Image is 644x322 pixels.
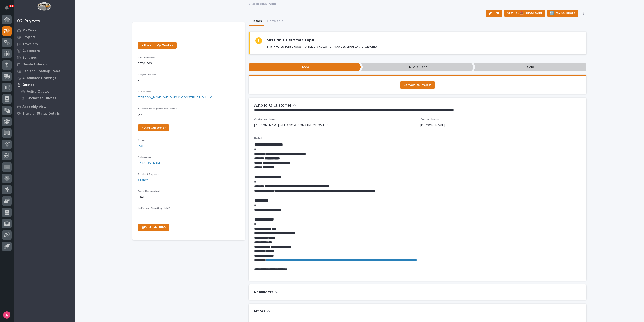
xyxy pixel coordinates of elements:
[420,123,445,128] p: [PERSON_NAME]
[249,17,264,26] button: Details
[267,37,314,43] h2: Missing Customer Type
[27,90,50,94] p: Active Quotes
[17,88,75,95] a: Active Quotes
[138,195,240,200] p: [DATE]
[22,112,60,116] p: Traveler Status Details
[22,69,60,73] p: Fab and Coatings Items
[138,73,156,76] span: Project Name
[138,124,169,131] a: + Add Customer
[10,4,13,7] p: 14
[486,10,502,17] button: Edit
[22,76,56,80] p: Automated Drawings
[14,61,75,68] a: Onsite Calendar
[400,81,435,89] a: Convert to Project
[252,1,276,6] a: Back toMy Work
[2,3,12,12] button: Notifications
[138,178,149,183] a: Cranes
[138,112,240,117] p: 0 %
[14,54,75,61] a: Buildings
[14,81,75,88] a: Quotes
[138,161,163,166] a: [PERSON_NAME]
[14,75,75,81] a: Automated Drawings
[142,44,173,47] span: ← Back to My Quotes
[14,27,75,34] a: My Work
[264,17,286,26] button: Comments
[22,56,37,60] p: Buildings
[17,95,75,101] a: Unclaimed Quotes
[22,105,46,109] p: Assembly View
[254,290,274,295] h2: Reminders
[2,310,12,320] button: users-avatar
[254,103,296,108] button: Auto RFQ Customer
[14,110,75,117] a: Traveler Status Details
[361,63,474,71] p: Quote Sent
[254,118,276,121] span: Customer Name
[550,10,575,16] span: 🆕 Revise Quote
[14,34,75,41] a: Projects
[138,90,151,93] span: Customer
[138,107,178,110] span: Success Rate (from customer)
[22,63,49,67] p: Onsite Calendar
[14,41,75,47] a: Travelers
[14,68,75,75] a: Fab and Coatings Items
[138,156,151,159] span: Salesman
[138,42,177,49] a: ← Back to My Quotes
[249,63,361,71] p: Todo
[138,190,160,193] span: Date Requested
[138,95,212,100] a: [PERSON_NAME] WELDING & CONSTRUCTION LLC
[267,45,378,49] p: This RFQ currently does not have a customer type assigned to the customer
[254,309,265,314] h2: Notes
[22,83,34,87] p: Quotes
[254,123,329,128] p: [PERSON_NAME] WELDING & CONSTRUCTION LLC
[14,47,75,54] a: Customers
[27,96,56,100] p: Unclaimed Quotes
[254,103,291,108] h2: Auto RFQ Customer
[138,28,240,34] p: -
[403,83,432,87] span: Convert to Project
[142,226,166,229] span: ⎘ Duplicate RFQ
[142,126,166,129] span: + Add Customer
[138,61,240,66] p: RFQ11763
[22,42,38,46] p: Travelers
[504,10,545,17] button: Status→ 📤 Quote Sent
[254,290,279,295] button: Reminders
[6,5,12,13] div: Notifications14
[22,49,40,53] p: Customers
[138,56,155,59] span: RFQ Number
[138,207,170,210] span: In-Person Meeting Held?
[138,139,145,142] span: Brand
[138,212,240,217] p: -
[17,19,40,24] div: 02. Projects
[138,78,240,83] p: -
[494,11,499,15] span: Edit
[474,63,586,71] p: Sold
[138,173,159,176] span: Product Type(s)
[14,103,75,110] a: Assembly View
[420,118,439,121] span: Contact Name
[507,10,542,16] span: Status→ 📤 Quote Sent
[22,29,36,33] p: My Work
[254,309,270,314] button: Notes
[254,137,263,140] span: Details
[138,144,143,149] a: PWI
[37,2,51,11] img: Workspace Logo
[22,35,36,39] p: Projects
[547,10,578,17] button: 🆕 Revise Quote
[138,224,169,231] a: ⎘ Duplicate RFQ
